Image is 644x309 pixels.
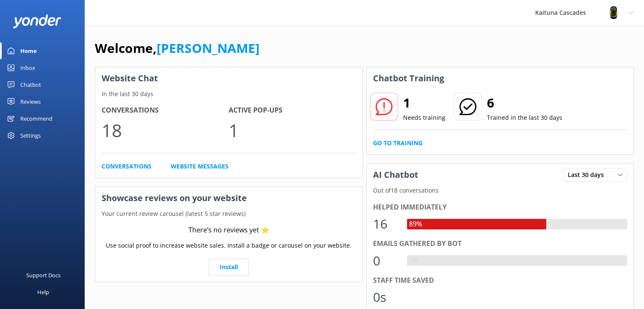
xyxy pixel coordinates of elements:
[102,116,229,144] p: 18
[373,275,627,286] div: Staff time saved
[95,38,260,58] h1: Welcome,
[373,287,398,307] div: 0s
[106,241,351,250] p: Use social proof to increase website sales. Install a badge or carousel on your website.
[102,105,229,116] h4: Conversations
[20,76,41,93] div: Chatbot
[568,170,609,179] span: Last 30 days
[487,113,562,122] p: Trained in the last 30 days
[373,238,627,249] div: Emails gathered by bot
[171,162,229,171] a: Website Messages
[37,284,49,301] div: Help
[102,162,152,171] a: Conversations
[367,164,425,186] h3: AI Chatbot
[188,225,269,236] div: There’s no reviews yet ⭐
[403,113,445,122] p: Needs training
[95,209,362,218] p: Your current review carousel (latest 5 star reviews)
[26,267,61,284] div: Support Docs
[209,259,249,276] a: Install
[367,67,451,89] h3: Chatbot Training
[373,138,423,148] a: Go to Training
[157,39,260,57] a: [PERSON_NAME]
[95,89,362,99] p: In the last 30 days
[367,186,634,195] p: Out of 18 conversations
[403,93,445,113] h2: 1
[95,187,362,209] h3: Showcase reviews on your website
[20,59,35,76] div: Inbox
[407,219,424,230] div: 89%
[229,105,356,116] h4: Active Pop-ups
[95,67,362,89] h3: Website Chat
[607,6,620,19] img: 802-1755650174.png
[229,116,356,144] p: 1
[487,93,562,113] h2: 6
[407,255,420,266] div: 0%
[20,42,37,59] div: Home
[373,214,398,234] div: 16
[20,110,53,127] div: Recommend
[373,251,398,271] div: 0
[20,93,41,110] div: Reviews
[20,127,41,144] div: Settings
[373,202,627,213] div: Helped immediately
[13,14,61,28] img: yonder-white-logo.png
